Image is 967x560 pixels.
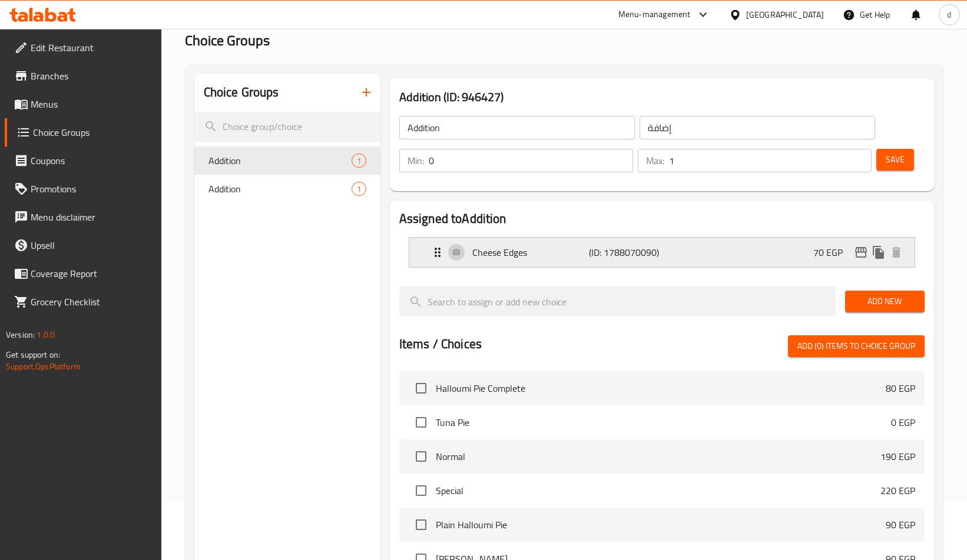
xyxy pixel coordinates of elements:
[194,146,380,175] div: Addition1
[876,149,914,171] button: Save
[855,294,915,309] span: Add New
[6,359,81,374] a: Support.OpsPlatform
[5,175,161,203] a: Promotions
[399,232,925,272] li: Expand
[5,231,161,259] a: Upsell
[31,154,152,168] span: Coupons
[852,244,870,261] button: edit
[5,62,161,90] a: Branches
[31,238,152,252] span: Upsell
[5,34,161,62] a: Edit Restaurant
[746,8,824,21] div: [GEOGRAPHIC_DATA]
[204,84,279,101] h2: Choice Groups
[891,415,915,429] p: 0 EGP
[5,259,161,288] a: Coverage Report
[31,69,152,83] span: Branches
[185,27,270,54] span: Choice Groups
[352,184,366,195] span: 1
[947,8,951,21] span: d
[886,518,915,532] p: 90 EGP
[208,182,352,196] span: Addition
[33,125,152,139] span: Choice Groups
[31,266,152,281] span: Coverage Report
[436,381,886,395] span: Halloumi Pie Complete
[399,210,925,228] h2: Assigned to Addition
[886,381,915,395] p: 80 EGP
[208,154,352,168] span: Addition
[845,291,925,312] button: Add New
[194,112,380,142] input: search
[5,118,161,146] a: Choice Groups
[472,245,589,259] p: Cheese Edges
[813,245,852,259] p: 70 EGP
[6,347,60,362] span: Get support on:
[436,449,880,464] span: Normal
[589,245,667,259] p: (ID: 1788070090)
[399,88,925,106] h3: Addition (ID: 946427)
[436,484,880,498] span: Special
[31,97,152,111] span: Menus
[886,152,905,167] span: Save
[646,154,664,168] p: Max:
[31,210,152,224] span: Menu disclaimer
[194,175,380,203] div: Addition1
[788,335,925,357] button: Add (0) items to choice group
[31,182,152,196] span: Promotions
[399,335,482,353] h2: Items / Choices
[409,410,433,435] span: Select choice
[409,444,433,469] span: Select choice
[31,41,152,55] span: Edit Restaurant
[5,90,161,118] a: Menus
[618,8,691,22] div: Menu-management
[5,288,161,316] a: Grocery Checklist
[436,415,891,429] span: Tuna Pie
[870,244,887,261] button: duplicate
[408,154,424,168] p: Min:
[436,518,886,532] span: Plain Halloumi Pie
[399,286,836,316] input: search
[409,376,433,401] span: Select choice
[352,182,366,196] div: Choices
[409,478,433,503] span: Select choice
[5,146,161,175] a: Coupons
[6,327,35,342] span: Version:
[880,484,915,498] p: 220 EGP
[409,512,433,537] span: Select choice
[887,244,905,261] button: delete
[880,449,915,464] p: 190 EGP
[37,327,55,342] span: 1.0.0
[31,295,152,309] span: Grocery Checklist
[5,203,161,231] a: Menu disclaimer
[352,155,366,166] span: 1
[797,339,915,354] span: Add (0) items to choice group
[409,238,915,267] div: Expand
